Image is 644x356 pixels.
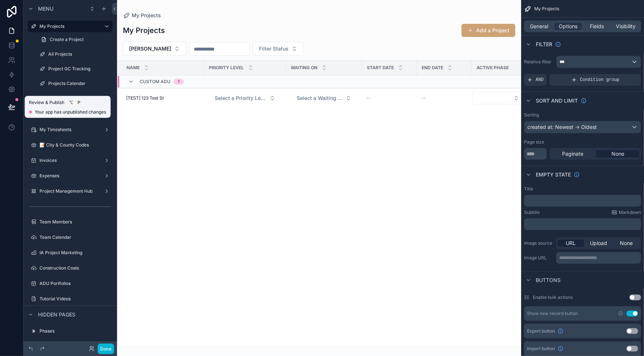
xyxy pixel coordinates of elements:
label: Construction Costs [39,265,111,271]
a: ADU Portfolios [28,278,113,289]
span: Empty state [536,171,571,178]
label: Projects Calendar [48,81,111,86]
div: 1 [178,79,180,85]
button: Select Button [253,42,304,56]
span: Your app has unpublished changes [35,109,106,115]
span: Menu [38,5,53,12]
span: None [620,240,633,247]
a: Team Members [28,216,113,228]
span: Visibility [616,23,636,30]
span: None [611,150,624,157]
span: My Projects [132,12,161,19]
span: Select a Priority Level [215,94,267,102]
a: IA Project Marketing [28,247,113,259]
a: My Tasks [28,93,113,105]
a: My Projects [28,21,113,32]
span: Hidden pages [38,311,75,318]
span: Export button [527,328,555,334]
span: General [530,23,549,30]
label: Team Calendar [39,234,111,240]
span: Select a Waiting on [297,94,343,102]
label: My Projects [39,23,98,29]
label: My Timesheets [39,127,101,133]
label: Phases [39,328,111,334]
span: AND [536,77,544,83]
span: Sort And Limit [536,97,578,104]
label: Team Members [39,219,111,225]
label: Sorting [524,112,539,118]
span: Filter [536,41,552,48]
label: Project Management Hub [39,188,101,194]
span: Options [559,23,577,30]
div: scrollable content [556,252,641,264]
a: My Timesheets [28,124,113,136]
a: -- [366,95,413,101]
label: Project GC Tracking [48,66,111,72]
span: Custom ADU [140,79,170,85]
a: Invoices [28,155,113,166]
a: Select Button [290,91,358,105]
a: Create a Project [37,34,113,45]
div: Show new record button [527,311,578,316]
label: 📝 City & County Codes [39,142,111,148]
label: Title [524,186,533,192]
a: Tutorial Videos [28,293,113,305]
h1: My Projects [123,25,165,36]
label: Page size [524,139,544,145]
span: P [76,100,82,105]
span: ⌥ [68,100,74,105]
a: Project GC Tracking [37,63,113,75]
button: Add a Project [462,24,515,37]
a: Expenses [28,170,113,182]
button: Select Button [123,42,186,56]
span: Waiting on [291,65,317,71]
a: Select Button [208,91,282,105]
label: Enable bulk actions [533,294,573,300]
span: Review & Publish [29,100,65,105]
div: scrollable content [524,195,641,207]
button: Select Button [209,92,281,105]
span: Priority Level [209,65,244,71]
span: Start Date [367,65,394,71]
a: Markdown [611,209,641,215]
span: Fields [590,23,604,30]
span: Create a Project [50,37,84,42]
span: Condition group [580,77,619,83]
a: -- [421,95,467,101]
span: My Projects [534,6,559,12]
span: Name [127,65,140,71]
a: Projects Calendar [37,78,113,89]
a: 📝 City & County Codes [28,139,113,151]
label: Expenses [39,173,101,179]
span: Paginate [562,150,584,157]
button: Select Button [291,92,357,105]
a: My Projects [123,12,161,19]
label: Subtitle [524,209,540,215]
label: All Projects [48,51,111,57]
label: Tutorial Videos [39,296,111,302]
span: Active Phase [477,65,509,71]
div: created at: Newest -> Oldest [524,121,641,133]
label: Image source [524,240,553,246]
button: Done [98,344,114,354]
label: Relative filter [524,59,553,65]
a: Phases [28,325,113,337]
span: Upload [590,240,607,247]
span: URL [566,240,576,247]
button: created at: Newest -> Oldest [524,121,641,133]
label: Invoices [39,157,101,163]
label: IA Project Marketing [39,250,111,256]
a: Project Management Hub [28,185,113,197]
div: scrollable content [524,218,641,230]
a: Construction Costs [28,262,113,274]
span: Buttons [536,277,561,284]
span: Filter Status [259,45,289,52]
span: Markdown [619,209,641,215]
a: All Projects [37,48,113,60]
a: Select Button [472,92,526,105]
label: Image URL [524,255,553,261]
a: [TEST] 123 Test St [126,95,200,101]
span: -- [366,95,371,101]
label: ADU Portfolios [39,281,111,286]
